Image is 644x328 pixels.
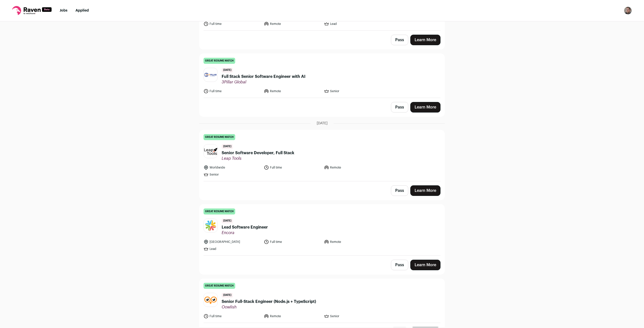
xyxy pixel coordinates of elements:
[222,150,294,156] span: Senior Software Developer, Full Stack
[324,21,381,26] li: Lead
[222,74,305,80] span: Full Stack Senior Software Engineer with AI
[264,21,321,26] li: Remote
[60,9,67,12] a: Jobs
[624,7,632,15] button: Open dropdown
[264,239,321,244] li: Full time
[391,35,408,45] button: Pass
[222,68,233,73] span: [DATE]
[264,165,321,170] li: Full time
[324,314,381,319] li: Senior
[222,293,233,298] span: [DATE]
[324,165,381,170] li: Remote
[204,89,261,94] li: Full time
[204,172,261,177] li: Senior
[324,239,381,244] li: Remote
[75,9,89,12] a: Applied
[317,121,328,126] span: [DATE]
[391,185,408,196] button: Pass
[264,89,321,94] li: Remote
[204,134,235,140] div: great resume match
[222,156,294,161] span: Leap Tools
[199,279,445,323] a: great resume match [DATE] Senior Full-Stack Engineer (Node.js + TypeScript) Oowlish Full time Rem...
[222,230,268,235] span: Encora
[222,299,316,305] span: Senior Full-Stack Engineer (Node.js + TypeScript)
[324,89,381,94] li: Senior
[204,246,261,251] li: Lead
[391,102,408,113] button: Pass
[204,314,261,319] li: Full time
[204,165,261,170] li: Worldwide
[264,314,321,319] li: Remote
[410,35,440,45] a: Learn More
[410,185,440,196] a: Learn More
[204,219,217,232] img: f9a1cf48a69a68820e50550c20740ac3c0b3f36bf2dce3b0191a766fa4e19ced
[204,293,217,307] img: 8cc2f6b3a228c465265761d576e648c63fdae8d4f1226d42b252eff5c409b4a0.jpg
[410,260,440,270] a: Learn More
[410,102,440,113] a: Learn More
[199,204,445,255] a: great resume match [DATE] Lead Software Engineer Encora [GEOGRAPHIC_DATA] Full time Remote Lead
[204,144,217,158] img: bfcbab2c7c09feba882793d09667f704fc773f86a84467dedb74b637d4c10bef.jpg
[222,80,305,85] span: 3Pillar Global
[199,130,445,181] a: great resume match [DATE] Senior Software Developer, Full Stack Leap Tools Worldwide Full time Re...
[204,208,235,214] div: great resume match
[624,7,632,15] img: 14457188-medium_jpg
[222,218,233,223] span: [DATE]
[222,144,233,149] span: [DATE]
[204,73,217,77] img: 48b08c8922cd01b20da378ff150cd130447836b56f8d53862a80fcecb468a88d.png
[204,21,261,26] li: Full time
[204,239,261,244] li: [GEOGRAPHIC_DATA]
[222,224,268,230] span: Lead Software Engineer
[204,58,235,64] div: great resume match
[199,54,445,98] a: great resume match [DATE] Full Stack Senior Software Engineer with AI 3Pillar Global Full time Re...
[222,305,316,310] span: Oowlish
[204,283,235,289] div: great resume match
[391,260,408,270] button: Pass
